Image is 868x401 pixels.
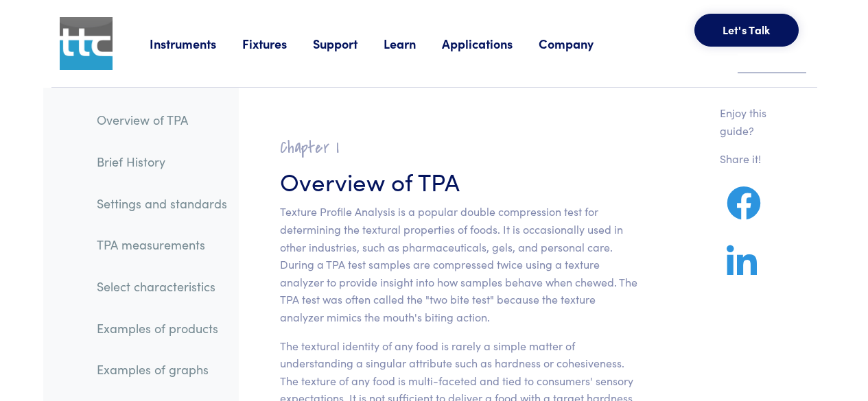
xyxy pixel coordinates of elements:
a: TPA measurements [86,229,238,260]
a: Brief History [86,146,238,178]
h2: Chapter I [280,137,637,158]
a: Select characteristics [86,271,238,302]
a: Examples of products [86,313,238,344]
a: Share on LinkedIn [720,261,764,278]
button: Let's Talk [694,14,799,47]
h3: Overview of TPA [280,164,637,197]
p: Share it! [720,150,784,168]
p: Texture Profile Analysis is a popular double compression test for determining the textural proper... [280,203,637,326]
a: Company [539,35,620,52]
a: Instruments [150,35,242,52]
img: ttc_logo_1x1_v1.0.png [60,17,113,70]
a: Support [313,35,384,52]
a: Learn [384,35,442,52]
p: Enjoy this guide? [720,104,784,139]
a: Applications [442,35,539,52]
a: Fixtures [242,35,313,52]
a: Settings and standards [86,188,238,219]
a: Overview of TPA [86,104,238,136]
a: Examples of graphs [86,354,238,385]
